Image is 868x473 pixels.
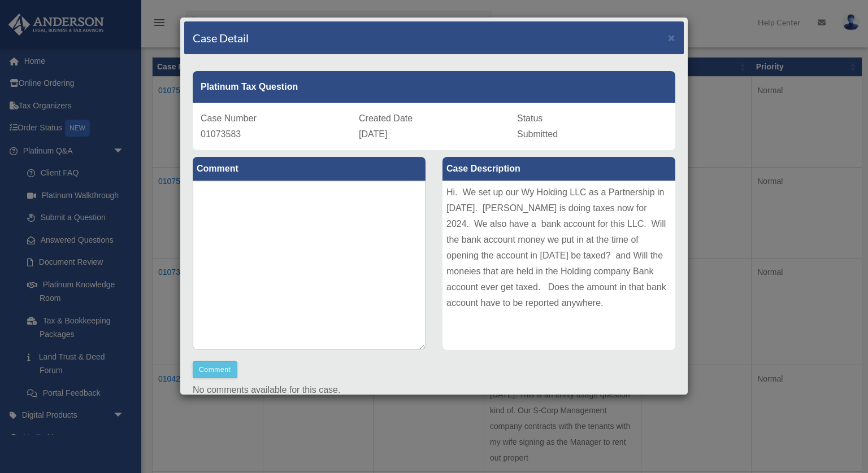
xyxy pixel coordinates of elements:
span: 01073583 [201,129,241,139]
span: Submitted [517,129,558,139]
label: Case Description [442,157,675,181]
p: No comments available for this case. [193,382,675,398]
span: Status [517,113,542,123]
div: Platinum Tax Question [193,71,675,103]
span: × [668,31,675,44]
span: Created Date [359,113,413,123]
button: Close [668,32,675,43]
button: Comment [193,361,237,378]
label: Comment [193,157,426,181]
div: Hi. We set up our Wy Holding LLC as a Partnership in [DATE]. [PERSON_NAME] is doing taxes now for... [442,181,675,350]
h4: Case Detail [193,30,249,46]
span: Case Number [201,113,257,123]
span: [DATE] [359,129,387,139]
